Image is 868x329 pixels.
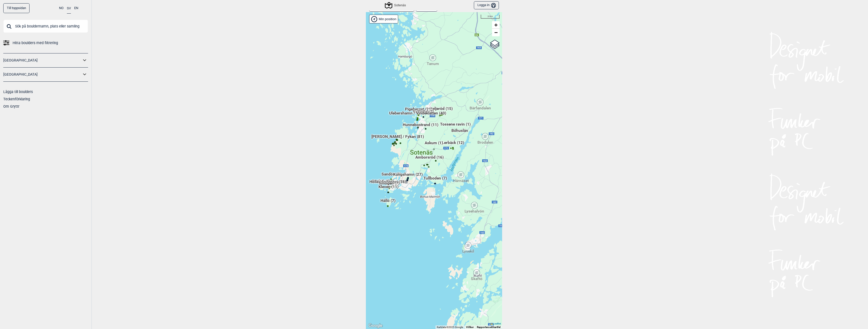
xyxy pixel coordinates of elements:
[393,172,423,181] span: Kungshamn (27)
[371,134,424,143] span: [PERSON_NAME] / Fykan (81)
[477,326,501,328] a: Rapportera ett kartfel
[492,21,500,29] a: Zoom in
[473,204,476,207] div: Lysehalvön
[459,173,462,176] div: Härnäset
[67,3,71,14] button: SV
[432,147,435,150] div: Askum (1)
[440,122,471,131] span: Tossene ravin (1)
[3,3,30,13] a: Till toppsidan
[416,117,419,120] div: Ulebershamn / Vindeklätten (40)
[494,22,498,28] span: +
[442,140,464,149] span: Lerbäck (12)
[3,90,33,94] a: Lägga till boulders
[389,110,446,120] span: Ulebershamn / Vindeklätten (40)
[484,135,487,138] div: Brodalen
[367,322,384,329] a: Öppna detta område i Google Maps (i ett nytt fönster)
[377,179,405,188] span: Makrillviken (2)
[386,204,389,207] div: Hållö (7)
[390,178,393,181] div: Sandön (3)
[396,140,399,143] div: [PERSON_NAME] / Fykan (81)
[419,129,422,132] div: Hunnebostrand (11)
[3,97,30,101] a: Teckenförklaring
[423,175,447,185] span: Tullboden (7)
[369,179,406,189] span: Holländarberget (16)
[372,178,390,188] span: Buskär (1)
[458,123,461,126] div: Bohuslän
[479,101,482,104] div: Bärfendalen
[3,57,82,64] a: [GEOGRAPHIC_DATA]
[433,182,437,185] div: Tullboden (7)
[415,155,444,164] span: Amborsröd (16)
[381,198,395,207] span: Hållö (7)
[475,271,478,274] div: Skaftö
[420,143,423,146] div: Sotenäs
[3,39,88,47] a: Hitta boulders med filtrering
[431,56,434,59] div: Tanum
[13,39,58,47] span: Hitta boulders med filtrering
[379,181,399,190] span: Smögen (7)
[430,106,453,115] span: Heljeröd (15)
[59,3,64,13] button: NO
[466,326,474,328] a: Villkor
[3,71,82,78] a: [GEOGRAPHIC_DATA]
[369,15,398,23] div: Vis min position
[74,3,78,13] button: EN
[481,15,500,19] div: 3 km
[387,191,390,194] div: Kleven (11)
[406,178,409,181] div: Kungshamn (27)
[492,29,500,36] a: Zoom out
[428,161,431,164] div: Amborsröd (16)
[367,322,384,329] img: Google
[467,244,470,247] div: Lysekil
[378,184,398,194] span: Kleven (11)
[451,146,454,149] div: Lerbäck (12)
[3,20,88,33] input: Sök på bouldernamn, plats eller samling
[413,109,434,118] span: Valfjället (3)
[403,122,438,132] span: Hunnebostrand (11)
[386,2,406,8] div: Sotenäs
[382,171,401,181] span: Sandön (3)
[491,322,501,325] a: Leaflet
[494,29,498,36] span: −
[474,1,499,10] button: Logga in
[405,106,432,116] span: Pigeberget (21)
[425,140,443,150] span: Askum (1)
[437,326,463,328] span: Kartdata ©2025 Google
[3,104,19,108] a: Om Gryttr
[490,39,500,50] a: Layers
